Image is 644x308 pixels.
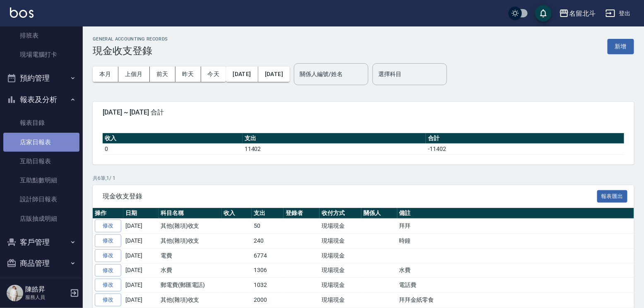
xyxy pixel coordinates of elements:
[123,248,159,263] td: [DATE]
[252,219,284,234] td: 50
[95,249,121,262] a: 修改
[95,279,121,291] a: 修改
[243,133,426,144] th: 支出
[3,253,79,274] button: 商品管理
[103,108,624,117] span: [DATE] ~ [DATE] 合計
[103,133,243,144] th: 收入
[252,208,284,219] th: 支出
[3,67,79,89] button: 預約管理
[93,36,168,42] h2: GENERAL ACCOUNTING RECORDS
[10,7,34,18] img: Logo
[123,234,159,248] td: [DATE]
[118,67,150,82] button: 上個月
[608,42,634,50] a: 新增
[95,264,121,277] a: 修改
[95,294,121,306] a: 修改
[320,293,361,308] td: 現場現金
[597,192,628,200] a: 報表匯出
[569,8,596,19] div: 名留北斗
[103,143,243,154] td: 0
[159,248,222,263] td: 電費
[159,293,222,308] td: 其他(雜項)收支
[3,190,79,209] a: 設計師日報表
[201,67,226,82] button: 今天
[3,45,79,64] a: 現場電腦打卡
[284,208,320,219] th: 登錄者
[397,234,634,248] td: 時鐘
[397,278,634,293] td: 電話費
[123,293,159,308] td: [DATE]
[243,143,426,154] td: 11402
[3,171,79,190] a: 互助點數明細
[252,263,284,278] td: 1306
[361,208,397,219] th: 關係人
[3,89,79,110] button: 報表及分析
[397,293,634,308] td: 拜拜金紙零食
[25,285,67,294] h5: 陳皓昇
[320,263,361,278] td: 現場現金
[159,263,222,278] td: 水費
[258,67,290,82] button: [DATE]
[95,234,121,247] a: 修改
[3,26,79,45] a: 排班表
[597,190,628,203] button: 報表匯出
[175,67,201,82] button: 昨天
[159,234,222,248] td: 其他(雜項)收支
[123,278,159,293] td: [DATE]
[95,220,121,232] a: 修改
[3,113,79,132] a: 報表目錄
[123,263,159,278] td: [DATE]
[397,208,634,219] th: 備註
[397,219,634,234] td: 拜拜
[3,133,79,152] a: 店家日報表
[159,208,222,219] th: 科目名稱
[556,5,599,22] button: 名留北斗
[426,133,624,144] th: 合計
[252,234,284,248] td: 240
[226,67,258,82] button: [DATE]
[320,219,361,234] td: 現場現金
[608,39,634,54] button: 新增
[103,192,597,201] span: 現金收支登錄
[320,278,361,293] td: 現場現金
[93,208,123,219] th: 操作
[3,209,79,228] a: 店販抽成明細
[397,263,634,278] td: 水費
[320,248,361,263] td: 現場現金
[602,6,634,21] button: 登出
[222,208,252,219] th: 收入
[123,219,159,234] td: [DATE]
[93,45,168,57] h3: 現金收支登錄
[252,278,284,293] td: 1032
[93,67,118,82] button: 本月
[159,219,222,234] td: 其他(雜項)收支
[93,174,634,182] p: 共 6 筆, 1 / 1
[252,248,284,263] td: 6774
[7,285,23,301] img: Person
[320,208,361,219] th: 收付方式
[426,143,624,154] td: -11402
[123,208,159,219] th: 日期
[25,294,67,301] p: 服務人員
[535,5,552,21] button: save
[3,152,79,171] a: 互助日報表
[150,67,175,82] button: 前天
[159,278,222,293] td: 郵電費(郵匯電話)
[252,293,284,308] td: 2000
[3,232,79,253] button: 客戶管理
[320,234,361,248] td: 現場現金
